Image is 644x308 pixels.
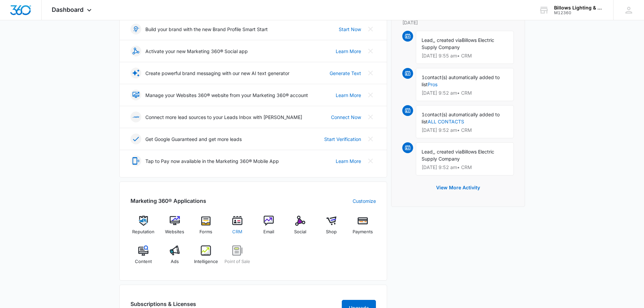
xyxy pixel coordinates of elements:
span: Point of Sale [224,258,250,265]
a: Shop [318,216,344,240]
a: ALL CONTACTS [428,119,464,124]
span: , created via [434,149,462,155]
a: Connect Now [331,114,361,121]
span: 1 [422,74,425,80]
button: Close [365,90,376,100]
div: account name [554,5,603,10]
a: Learn More [336,158,361,165]
a: Start Verification [324,136,361,143]
span: Email [263,229,274,235]
a: Customize [353,197,376,205]
p: Manage your Websites 360® website from your Marketing 360® account [145,92,308,99]
p: [DATE] 9:52 am • CRM [422,165,508,170]
p: [DATE] 9:55 am • CRM [422,53,508,58]
a: Learn More [336,92,361,99]
a: Start Now [339,26,361,33]
p: Tap to Pay now available in the Marketing 360® Mobile App [145,158,279,165]
a: Social [287,216,313,240]
span: Social [294,229,306,235]
button: Close [365,46,376,56]
span: Ads [171,258,179,265]
p: Activate your new Marketing 360® Social app [145,48,248,55]
button: Close [365,68,376,78]
p: [DATE] 9:52 am • CRM [422,91,508,95]
a: CRM [224,216,251,240]
a: Learn More [336,48,361,55]
a: Content [130,245,157,270]
p: Build your brand with the new Brand Profile Smart Start [145,26,268,33]
h2: Marketing 360® Applications [130,197,206,205]
span: Payments [353,229,373,235]
p: [DATE] [402,19,514,26]
a: Point of Sale [224,245,251,270]
a: Websites [162,216,188,240]
a: Email [256,216,282,240]
p: [DATE] 9:52 am • CRM [422,128,508,133]
span: 1 [422,112,425,117]
span: Intelligence [194,258,218,265]
p: Connect more lead sources to your Leads Inbox with [PERSON_NAME] [145,114,302,121]
span: Shop [326,229,337,235]
span: Lead, [422,37,434,43]
button: Close [365,156,376,166]
a: Payments [350,216,376,240]
span: contact(s) automatically added to list [422,112,500,124]
span: Dashboard [52,6,84,13]
button: Close [365,112,376,122]
a: Reputation [130,216,157,240]
p: Create powerful brand messaging with our new AI text generator [145,70,289,77]
a: Generate Text [330,70,361,77]
span: , created via [434,37,462,43]
span: Content [135,258,152,265]
span: Reputation [132,229,154,235]
button: View More Activity [429,180,487,196]
a: Intelligence [193,245,219,270]
button: Close [365,24,376,34]
span: CRM [232,229,242,235]
button: Close [365,134,376,144]
span: Websites [165,229,184,235]
span: Lead, [422,149,434,155]
span: Forms [199,229,212,235]
span: contact(s) automatically added to list [422,74,500,87]
a: Forms [193,216,219,240]
div: account id [554,10,603,15]
a: Pros [428,81,437,87]
a: Ads [162,245,188,270]
p: Get Google Guaranteed and get more leads [145,136,242,143]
